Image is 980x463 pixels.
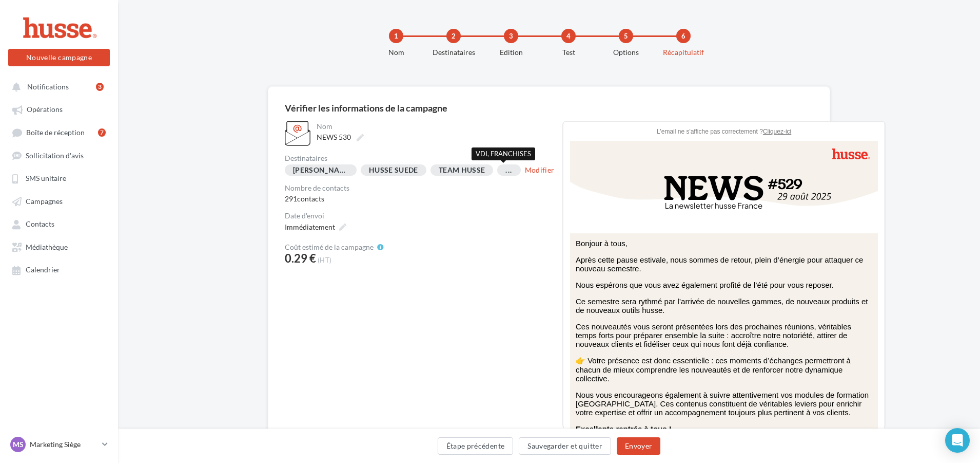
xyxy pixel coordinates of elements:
div: Nombre de contacts [285,184,554,192]
span: Coût estimé de la campagne [285,244,374,251]
img: Banniere_news_3.png [6,18,314,96]
span: Médiathèque [26,243,68,251]
span: Opérations [27,105,63,114]
div: ... [497,164,520,176]
span: Boîte de réception [26,128,85,137]
span: MS [13,439,24,450]
a: MS Marketing Siège [8,435,110,454]
span: SMS unitaire [26,174,66,183]
a: Contacts [6,214,112,233]
a: SMS unitaire [6,169,112,187]
div: HUSSE SUEDE [361,164,426,176]
div: 4 [561,29,576,43]
a: Campagnes [6,192,112,210]
div: Récapitulatif [651,47,716,58]
span: Après cette pause estivale, nous sommes de retour, plein d’énergie pour attaquer ce nouveau semes... [12,133,299,151]
div: Options [593,47,659,58]
span: NEWS 530 [317,133,351,141]
span: Notifications [27,82,69,91]
div: 2 [446,29,461,43]
div: Nom [317,123,552,130]
a: Médiathèque [6,237,112,256]
span: (HT) [318,256,331,264]
div: Vérifier les informations de la campagne [285,103,813,113]
div: 1 [389,29,403,43]
div: Date d'envoi [285,212,554,219]
a: Sollicitation d'avis [6,146,112,164]
span: Sollicitation d'avis [26,151,84,160]
button: Modifier [525,164,555,176]
span: Ces nouveautés vous seront présentées lors des prochaines réunions, véritables temps forts pour p... [12,200,287,226]
span: contacts [297,194,324,203]
span: Ce semestre sera rythmé par l’arrivée de nouvelles gammes, de nouveaux produits et de nouveaux ou... [12,175,304,192]
div: 7 [98,128,106,137]
div: 6 [676,29,691,43]
span: 0.29 € [285,253,316,264]
a: Boîte de réception7 [6,123,112,142]
span: Bonjour à tous, [12,117,64,125]
a: Cliquez-ici [199,6,227,13]
div: Nom [363,47,429,58]
b: Excellente rentrée à tous ! [12,302,108,311]
button: Envoyer [617,437,660,455]
button: Notifications 3 [6,77,108,96]
div: Open Intercom Messenger [945,428,970,453]
div: Destinataires [421,47,486,58]
span: Nous espérons que vous avez également profité de l’été pour vous reposer. [12,158,270,167]
div: 291 [285,194,554,204]
button: Sauvegarder et quitter [519,437,611,455]
div: VDI, FRANCHISES [472,147,535,160]
div: Test [536,47,601,58]
button: Nouvelle campagne [8,49,110,66]
span: L'email ne s'affiche pas correctement ? [93,6,199,13]
div: 5 [619,29,633,43]
span: Calendrier [26,266,60,274]
span: Nous vous encourageons également à suivre attentivement vos modules de formation [GEOGRAPHIC_DATA... [12,268,305,294]
span: Contacts [26,220,54,229]
div: Destinataires [285,155,554,162]
p: Marketing Siège [30,439,98,450]
span: 👉 Votre présence est donc essentielle : ces moments d’échanges permettront à chacun de mieux comp... [12,234,287,261]
span: Immédiatement [285,223,335,231]
a: Calendrier [6,260,112,279]
button: Étape précédente [438,437,514,455]
span: Campagnes [26,197,63,206]
div: [PERSON_NAME] [285,164,357,176]
a: Opérations [6,100,112,118]
div: TEAM HUSSE [430,164,494,176]
div: 3 [504,29,518,43]
div: 3 [96,83,104,91]
div: Edition [478,47,544,58]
